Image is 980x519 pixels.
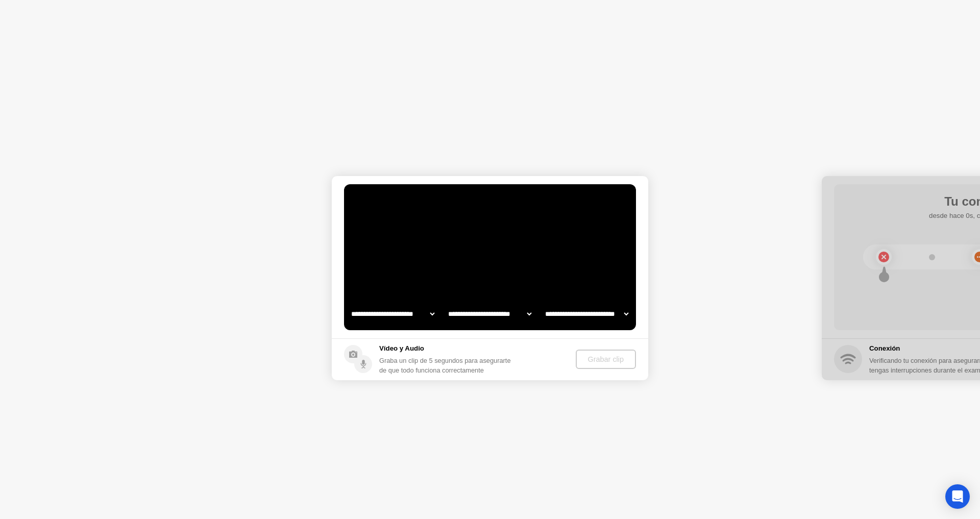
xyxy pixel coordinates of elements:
h5: Vídeo y Audio [379,343,516,354]
button: Grabar clip [576,350,636,369]
select: Available cameras [349,304,436,324]
select: Available microphones [543,304,630,324]
div: Graba un clip de 5 segundos para asegurarte de que todo funciona correctamente [379,356,516,375]
div: Grabar clip [580,355,632,363]
select: Available speakers [446,304,533,324]
div: Open Intercom Messenger [945,484,970,509]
